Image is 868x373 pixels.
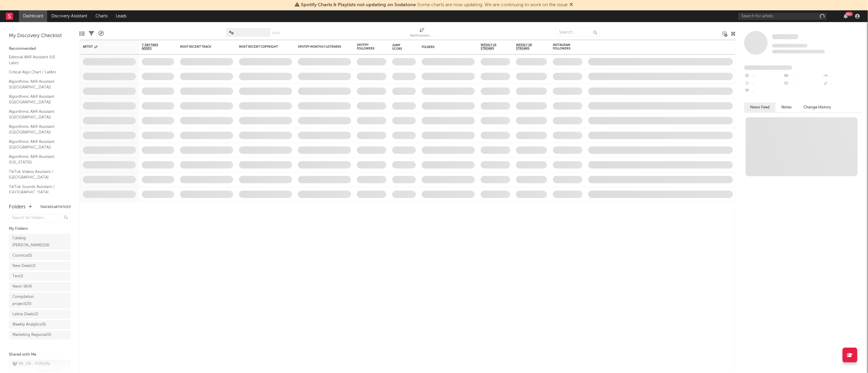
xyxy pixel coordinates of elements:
a: Some Artist [772,34,799,40]
div: -- [783,80,823,88]
div: Recommended [9,45,71,52]
div: Weekly Analytics ( 9 ) [12,321,46,328]
div: Jump Score [392,44,407,51]
a: Algorithmic A&R Assistant ([GEOGRAPHIC_DATA]) [9,138,65,151]
div: Spotify Followers [357,43,378,50]
div: Notifications (Artist) [410,25,434,42]
div: Filters [89,25,94,42]
div: A&R Pipeline [98,25,104,42]
a: Compilation project(20) [9,293,71,308]
div: Neon 16 ( 4 ) [12,283,32,290]
div: -- [744,80,783,88]
div: Instagram Followers [553,43,574,50]
div: Notifications (Artist) [410,32,434,39]
div: My Folders [9,225,71,232]
a: Neon 16(4) [9,282,71,291]
div: -- [744,72,783,80]
button: Change History [798,103,837,112]
div: -- [823,80,862,88]
div: -- [783,72,823,80]
div: Folders [9,204,26,211]
a: Teo(1) [9,272,71,281]
div: Most Recent Copyright [239,45,283,49]
a: TikTok Sounds Assistant / [GEOGRAPHIC_DATA] [9,184,65,196]
button: 99+ [844,14,848,19]
button: Tracked Artists(37) [40,206,71,209]
a: Weekly Analytics(9) [9,320,71,329]
div: Folders [422,45,466,49]
div: Catalog [PERSON_NAME] ( 59 ) [12,235,54,249]
span: 0 fans last week [772,50,825,53]
input: Search for artists [738,13,827,20]
a: Algorithmic A&R Assistant ([GEOGRAPHIC_DATA]) [9,108,65,121]
a: New Deals(2) [9,262,71,270]
div: Latina Deals ( 2 ) [12,311,38,318]
span: Weekly UK Streams [516,43,538,50]
div: -- [823,72,862,80]
a: Charts [91,10,112,22]
div: 99 + [846,12,853,16]
a: Marketing Regional(9) [9,331,71,339]
div: Marketing Regional ( 9 ) [12,331,51,339]
span: Tracking Since: [DATE] [772,44,808,47]
button: Notes [775,103,798,112]
a: Latina Deals(2) [9,310,71,319]
div: Shared with Me [9,351,71,358]
a: TikTok Videos Assistant / [GEOGRAPHIC_DATA] [9,169,65,181]
a: Algorithmic A&R Assistant ([GEOGRAPHIC_DATA]) [9,123,65,136]
div: -- [744,88,783,95]
a: Discovery Assistant [47,10,91,22]
a: Catalog [PERSON_NAME](59) [9,234,71,250]
a: Leads [112,10,131,22]
a: Algorithmic A&R Assistant ([US_STATE]) [9,154,65,166]
input: Search for folders... [9,214,71,222]
button: Save [272,32,280,35]
div: Spotify Monthly Listeners [298,45,342,49]
a: Editorial A&R Assistant (US Latin) [9,54,65,66]
div: Edit Columns [80,25,84,42]
span: Some Artist [772,34,799,39]
div: Teo ( 1 ) [12,273,23,280]
button: News Feed [744,103,775,112]
div: AR_DR - FY25 ( 45 ) [12,361,50,368]
a: Algorithmic A&R Assistant ([GEOGRAPHIC_DATA]) [9,93,65,105]
span: Dismiss [570,3,573,7]
div: My Discovery Checklist [9,32,71,39]
input: Search... [556,28,600,37]
a: Dashboard [19,10,47,22]
span: Weekly US Streams [481,43,501,50]
div: Artist [83,45,127,49]
div: Cosmica ( 5 ) [12,252,32,259]
a: Algorithmic A&R Assistant ([GEOGRAPHIC_DATA]) [9,78,65,90]
span: Spotify Charts & Playlists not updating on Sodatone [301,3,416,7]
div: New Deals ( 2 ) [12,263,36,270]
span: 7-Day Fans Added [142,43,165,50]
span: Fans Added by Platform [744,65,792,70]
a: Cosmica(5) [9,251,71,260]
span: : Some charts are now updating. We are continuing to work on the issue [301,3,568,7]
a: Critical Algo Chart / LatAm [9,69,65,75]
div: Most Recent Track [180,45,224,49]
div: Compilation project ( 20 ) [12,293,54,308]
